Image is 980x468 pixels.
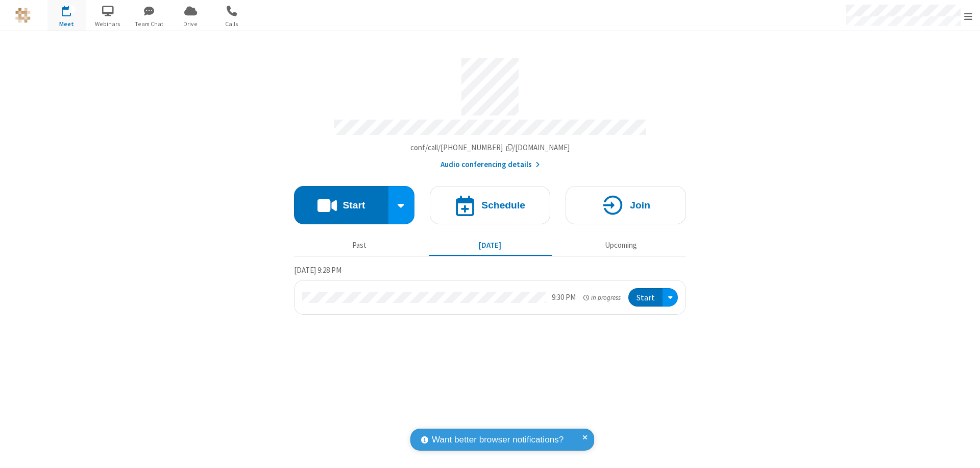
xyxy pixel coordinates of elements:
[342,200,365,210] h4: Start
[583,293,621,302] em: in progress
[294,264,686,315] section: Today's Meetings
[89,19,127,29] span: Webinars
[440,159,540,171] button: Audio conferencing details
[410,142,570,154] button: Copy my meeting room linkCopy my meeting room link
[663,288,678,307] div: Open menu
[481,200,525,210] h4: Schedule
[628,288,663,307] button: Start
[294,265,341,275] span: [DATE] 9:28 PM
[388,186,415,224] div: Start conference options
[566,186,686,224] button: Join
[294,186,388,224] button: Start
[130,19,168,29] span: Team Chat
[429,236,552,255] button: [DATE]
[430,186,550,224] button: Schedule
[432,433,563,447] span: Want better browser notifications?
[552,292,576,303] div: 9:30 PM
[559,236,682,255] button: Upcoming
[630,200,650,210] h4: Join
[69,6,76,13] div: 1
[15,8,31,23] img: QA Selenium DO NOT DELETE OR CHANGE
[294,51,686,171] section: Account details
[298,236,421,255] button: Past
[410,143,570,152] span: Copy my meeting room link
[213,19,251,29] span: Calls
[171,19,210,29] span: Drive
[47,19,86,29] span: Meet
